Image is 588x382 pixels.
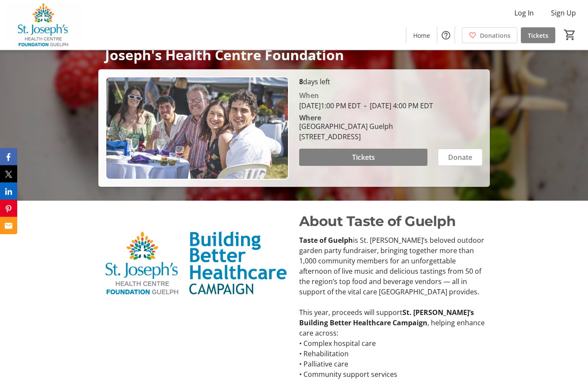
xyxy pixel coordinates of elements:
[299,77,303,87] span: 8
[438,149,483,166] button: Donate
[361,101,433,111] span: [DATE] 4:00 PM EDT
[105,77,289,180] img: Campaign CTA Media Photo
[299,122,393,132] div: [GEOGRAPHIC_DATA] Guelph
[299,349,485,359] p: • Rehabilitation
[352,153,375,163] span: Tickets
[299,339,485,349] p: • Complex hospital care
[528,31,548,40] span: Tickets
[480,31,511,40] span: Donations
[508,6,541,20] button: Log In
[105,33,483,63] p: Presented by [PERSON_NAME], in support of St. Joseph's Health Centre Foundation
[299,91,319,101] div: When
[562,27,578,43] button: Cart
[514,8,534,18] span: Log In
[299,101,361,111] span: [DATE] 1:00 PM EDT
[103,211,289,316] img: undefined
[299,149,427,166] button: Tickets
[299,77,483,87] p: days left
[299,211,485,232] p: About Taste of Guelph
[299,115,321,122] div: Where
[521,28,555,43] a: Tickets
[299,236,353,245] strong: Taste of Guelph
[462,28,517,43] a: Donations
[299,370,485,380] p: • Community support services
[299,359,485,370] p: • Palliative care
[299,308,485,339] p: This year, proceeds will support , helping enhance care across:
[5,3,82,46] img: St. Joseph's Health Centre Foundation Guelph's Logo
[544,6,583,20] button: Sign Up
[413,31,430,40] span: Home
[299,235,485,297] p: is St. [PERSON_NAME]’s beloved outdoor garden party fundraiser, bringing together more than 1,000...
[299,132,393,142] div: [STREET_ADDRESS]
[437,27,455,44] button: Help
[406,28,437,43] a: Home
[361,101,370,111] span: -
[448,153,472,163] span: Donate
[551,8,576,18] span: Sign Up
